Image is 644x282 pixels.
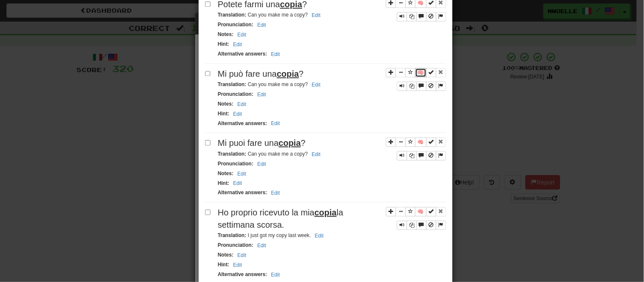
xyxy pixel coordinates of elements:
button: Edit [235,251,249,260]
small: Can you make me a copy? [218,12,323,18]
span: Mi puoi fare una ? [218,138,306,148]
strong: Notes : [218,252,233,258]
div: Sentence controls [386,207,446,230]
u: copia [315,208,337,217]
button: Edit [269,50,283,59]
button: 🧠 [415,68,427,77]
button: Edit [235,30,249,39]
small: Can you make me a copy? [218,81,323,87]
strong: Translation : [218,151,246,157]
button: Edit [255,159,269,169]
div: Sentence controls [397,221,446,230]
strong: Hint : [218,262,229,268]
strong: Pronunciation : [218,161,253,167]
strong: Notes : [218,170,233,176]
button: Edit [309,11,323,20]
strong: Alternative answers : [218,271,267,277]
strong: Notes : [218,31,233,37]
strong: Translation : [218,232,246,238]
strong: Pronunciation : [218,91,253,97]
div: Sentence controls [397,151,446,160]
div: Sentence controls [397,81,446,91]
button: Edit [231,179,245,188]
span: Mi può fare una ? [218,69,304,78]
button: Edit [255,20,269,30]
strong: Translation : [218,12,246,18]
button: Edit [231,260,245,270]
button: Edit [255,241,269,250]
button: Edit [312,231,326,240]
button: Edit [231,40,245,49]
strong: Alternative answers : [218,51,267,57]
u: copia [277,69,299,78]
strong: Alternative answers : [218,120,267,126]
strong: Pronunciation : [218,22,253,28]
strong: Translation : [218,81,246,87]
div: Sentence controls [386,68,446,91]
button: Edit [309,150,323,159]
button: Edit [235,100,249,109]
strong: Hint : [218,111,229,117]
button: Edit [235,169,249,179]
button: 🧠 [415,137,427,147]
button: Edit [231,109,245,119]
strong: Hint : [218,180,229,186]
div: Sentence controls [386,137,446,160]
button: Edit [269,188,283,198]
button: 🧠 [415,207,427,216]
button: Edit [255,90,269,99]
strong: Hint : [218,41,229,47]
button: Edit [269,119,283,128]
small: Can you make me a copy? [218,151,323,157]
button: Edit [269,270,283,279]
u: copia [278,138,301,148]
small: I just got my copy last week. [218,232,326,238]
span: Ho proprio ricevuto la mia la settimana scorsa. [218,208,343,229]
strong: Pronunciation : [218,242,253,248]
div: Sentence controls [397,12,446,21]
strong: Notes : [218,101,233,107]
button: Edit [309,80,323,89]
strong: Alternative answers : [218,190,267,195]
